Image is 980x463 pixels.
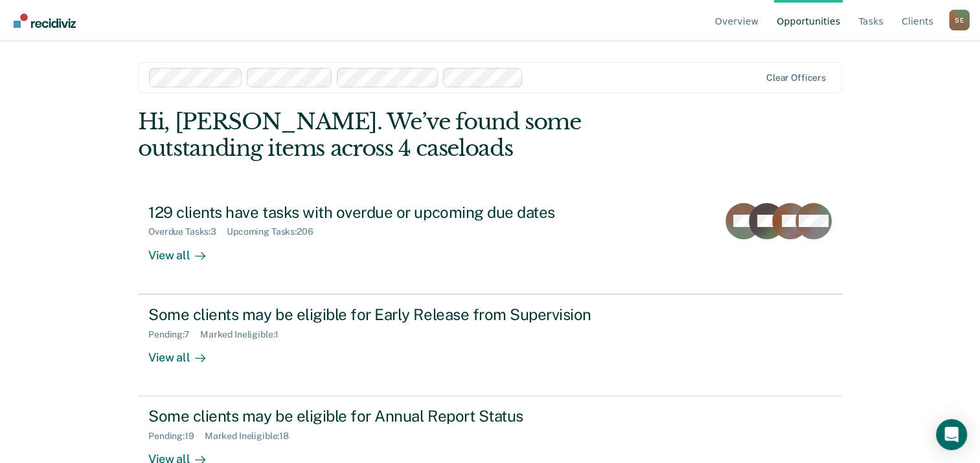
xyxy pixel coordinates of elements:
[138,193,842,294] a: 129 clients have tasks with overdue or upcoming due datesOverdue Tasks:3Upcoming Tasks:206View all
[138,294,842,396] a: Some clients may be eligible for Early Release from SupervisionPending:7Marked Ineligible:1View all
[766,72,826,83] div: Clear officers
[148,237,221,263] div: View all
[148,407,603,425] div: Some clients may be eligible for Annual Report Status
[148,339,221,365] div: View all
[14,14,76,28] img: Recidiviz
[148,226,227,237] div: Overdue Tasks : 3
[936,419,967,450] div: Open Intercom Messenger
[200,329,289,340] div: Marked Ineligible : 1
[148,305,603,324] div: Some clients may be eligible for Early Release from Supervision
[138,109,701,162] div: Hi, [PERSON_NAME]. We’ve found some outstanding items across 4 caseloads
[148,329,200,340] div: Pending : 7
[949,10,970,30] div: S E
[227,226,324,237] div: Upcoming Tasks : 206
[148,203,603,222] div: 129 clients have tasks with overdue or upcoming due dates
[949,10,970,30] button: Profile dropdown button
[148,431,205,442] div: Pending : 19
[205,431,299,442] div: Marked Ineligible : 18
